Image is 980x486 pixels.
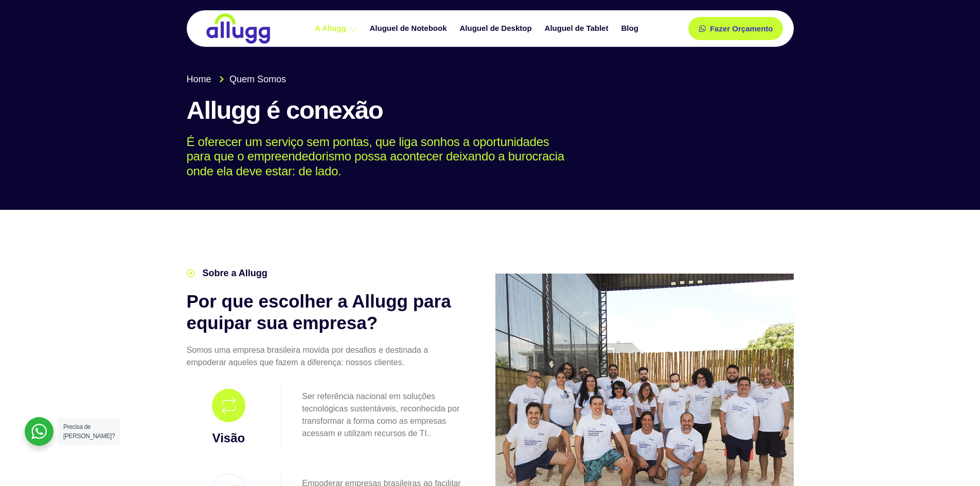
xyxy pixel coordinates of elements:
[189,429,269,447] h3: Visão
[187,73,211,86] span: Home
[187,97,794,124] h1: Allugg é conexão
[302,392,459,438] span: Ser referência nacional em soluções tecnológicas sustentáveis, reconhecida por transformar a form...
[429,429,431,438] span: .
[710,25,773,32] span: Fazer Orçamento
[455,20,540,38] a: Aluguel de Desktop
[187,344,465,369] p: Somos uma empresa brasileira movida por desafios e destinada a empoderar aqueles que fazem a dife...
[205,13,272,44] img: locação de TI é Allugg
[540,20,616,38] a: Aluguel de Tablet
[187,135,779,179] p: É oferecer um serviço sem pontas, que liga sonhos a oportunidades para que o empreendedorismo pos...
[200,266,268,280] span: Sobre a Allugg
[187,291,465,334] h2: Por que escolher a Allugg para equipar sua empresa?
[688,17,783,40] a: Fazer Orçamento
[63,423,115,440] span: Precisa de [PERSON_NAME]?
[616,20,646,38] a: Blog
[227,73,286,86] span: Quem Somos
[365,20,455,38] a: Aluguel de Notebook
[310,20,365,38] a: A Allugg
